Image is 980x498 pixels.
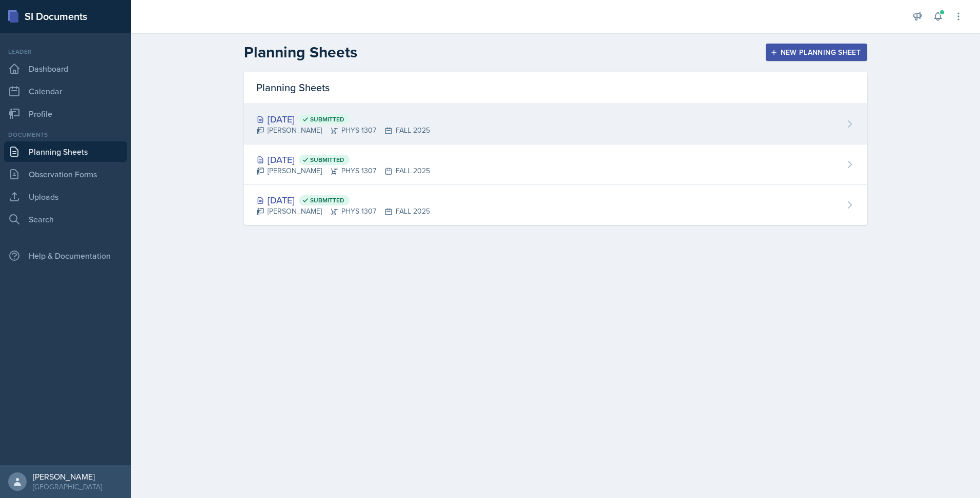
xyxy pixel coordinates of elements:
[310,196,344,204] span: Submitted
[4,58,127,79] a: Dashboard
[256,165,430,176] div: [PERSON_NAME] PHYS 1307 FALL 2025
[33,471,102,482] div: [PERSON_NAME]
[4,164,127,184] a: Observation Forms
[256,153,430,167] div: [DATE]
[256,125,430,136] div: [PERSON_NAME] PHYS 1307 FALL 2025
[244,72,867,104] div: Planning Sheets
[310,115,344,123] span: Submitted
[4,103,127,124] a: Profile
[256,112,430,126] div: [DATE]
[244,185,867,225] a: [DATE] Submitted [PERSON_NAME]PHYS 1307FALL 2025
[244,43,357,61] h2: Planning Sheets
[256,193,430,207] div: [DATE]
[244,104,867,144] a: [DATE] Submitted [PERSON_NAME]PHYS 1307FALL 2025
[4,245,127,266] div: Help & Documentation
[4,186,127,207] a: Uploads
[4,130,127,139] div: Documents
[4,81,127,101] a: Calendar
[772,48,861,56] div: New Planning Sheet
[310,156,344,164] span: Submitted
[4,141,127,162] a: Planning Sheets
[244,144,867,185] a: [DATE] Submitted [PERSON_NAME]PHYS 1307FALL 2025
[256,206,430,217] div: [PERSON_NAME] PHYS 1307 FALL 2025
[4,209,127,230] a: Search
[4,47,127,56] div: Leader
[766,44,867,61] button: New Planning Sheet
[33,482,102,492] div: [GEOGRAPHIC_DATA]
